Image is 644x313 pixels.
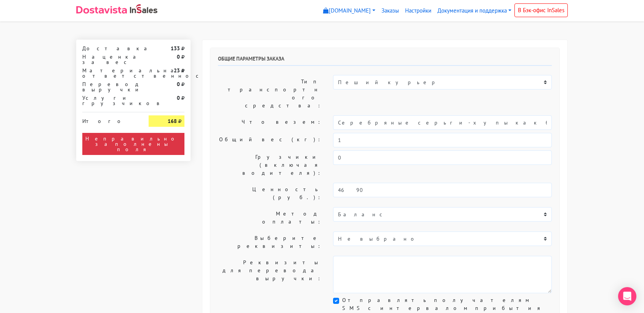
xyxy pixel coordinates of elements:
div: Неправильно заполнены поля [82,133,184,155]
strong: 0 [177,81,180,88]
a: В Бэк-офис InSales [514,3,568,17]
img: Dostavista - срочная курьерская служба доставки [76,6,127,14]
a: Заказы [378,3,402,18]
div: Наценка за вес [77,54,143,65]
label: Что везем: [212,115,327,130]
div: Итого [82,115,137,124]
a: Настройки [402,3,434,18]
strong: 133 [171,45,180,52]
strong: 0 [177,94,180,101]
strong: 0 [177,53,180,60]
label: Выберите реквизиты: [212,232,327,253]
label: Грузчики (включая водителя): [212,150,327,180]
strong: 23 [174,67,180,74]
div: Перевод выручки [77,81,143,92]
strong: 168 [168,118,177,125]
h6: Общие параметры заказа [218,56,552,66]
label: Реквизиты для перевода выручки: [212,256,327,293]
a: [DOMAIN_NAME] [320,3,378,18]
label: Тип транспортного средства: [212,75,327,112]
div: Материальная ответственность [77,68,143,78]
label: Ценность (руб.): [212,183,327,204]
div: Услуги грузчиков [77,95,143,106]
label: Общий вес (кг): [212,133,327,147]
div: Open Intercom Messenger [618,287,636,305]
div: Доставка [77,46,143,51]
img: InSales [130,4,157,13]
a: Документация и поддержка [434,3,514,18]
label: Метод оплаты: [212,207,327,228]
